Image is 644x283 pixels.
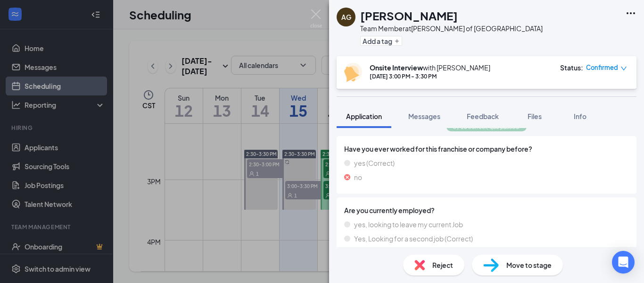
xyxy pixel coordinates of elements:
span: Have you ever worked for this franchise or company before? [344,144,629,154]
div: AG [341,12,351,22]
span: Files [528,112,542,120]
span: Reject [432,260,453,270]
div: Status : [560,63,583,72]
svg: Plus [394,38,400,44]
span: Messages [408,112,440,120]
span: Are you currently employed? [344,205,629,215]
span: Confirmed [586,63,618,72]
span: no [354,172,362,182]
div: Open Intercom Messenger [612,251,635,274]
span: Move to stage [506,260,552,270]
div: Team Member at [PERSON_NAME] of [GEOGRAPHIC_DATA] [360,24,543,33]
span: down [620,65,627,72]
span: Info [574,112,586,120]
span: Feedback [467,112,499,120]
b: Onsite Interview [370,63,423,72]
span: yes (Correct) [354,158,395,168]
h1: [PERSON_NAME] [360,8,458,24]
span: yes, looking to leave my current Job [354,219,463,230]
div: with [PERSON_NAME] [370,63,490,72]
span: Application [346,112,382,120]
span: Yes, Looking for a second job (Correct) [354,233,473,244]
div: [DATE] 3:00 PM - 3:30 PM [370,72,490,80]
svg: Ellipses [625,8,636,19]
button: PlusAdd a tag [360,36,402,46]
